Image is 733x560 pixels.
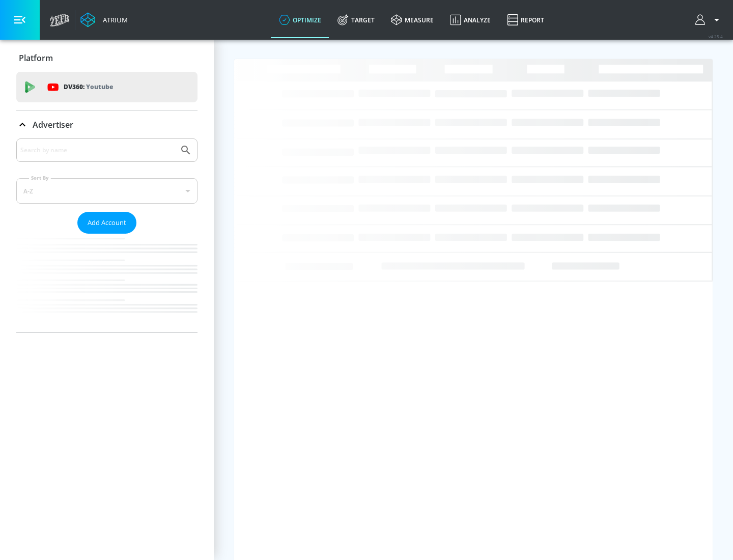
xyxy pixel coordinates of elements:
button: Add Account [77,212,136,234]
span: v 4.25.4 [709,34,723,39]
div: Platform [16,44,198,72]
p: Advertiser [33,119,73,130]
span: Add Account [88,217,126,229]
a: measure [383,2,442,38]
p: Platform [19,52,53,64]
a: Atrium [80,12,128,27]
a: Report [499,2,552,38]
div: DV360: Youtube [16,72,198,102]
div: Atrium [99,15,128,24]
div: Advertiser [16,138,198,332]
div: A-Z [16,178,198,204]
input: Search by name [20,144,175,157]
a: Analyze [442,2,499,38]
p: Youtube [86,81,113,92]
label: Sort By [29,175,51,181]
nav: list of Advertiser [16,234,198,332]
div: Advertiser [16,110,198,139]
a: Target [329,2,383,38]
p: DV360: [64,81,113,93]
a: optimize [271,2,329,38]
